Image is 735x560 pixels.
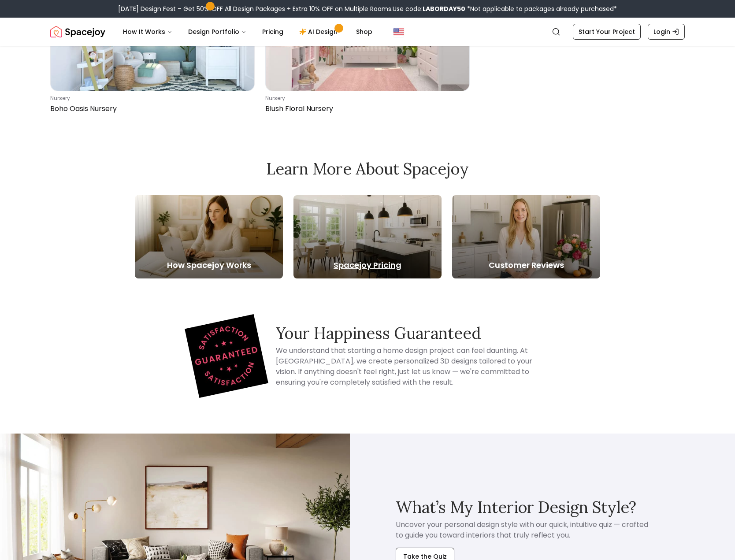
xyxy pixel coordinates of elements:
h3: Your Happiness Guaranteed [276,324,544,342]
div: [DATE] Design Fest – Get 50% OFF All Design Packages + Extra 10% OFF on Multiple Rooms. [118,4,617,13]
nav: Global [50,18,685,46]
span: Use code: [393,4,465,13]
a: Start Your Project [573,24,641,40]
a: Spacejoy Pricing [293,195,442,278]
h3: What’s My Interior Design Style? [396,498,636,516]
nav: Main [116,23,379,41]
h5: Spacejoy Pricing [293,259,442,271]
div: Happiness Guarantee Information [170,321,565,391]
a: Spacejoy [50,23,105,41]
button: Design Portfolio [181,23,253,41]
p: Boho Oasis Nursery [50,104,251,114]
img: Spacejoy logo representing our Happiness Guaranteed promise [185,314,268,398]
a: Login [648,24,685,40]
h5: Customer Reviews [452,259,600,271]
h2: Learn More About Spacejoy [135,160,600,178]
p: nursery [50,95,251,102]
img: United States [393,26,404,37]
p: nursery [265,95,466,102]
a: How Spacejoy Works [135,195,283,278]
h4: We understand that starting a home design project can feel daunting. At [GEOGRAPHIC_DATA], we cre... [276,345,544,388]
a: AI Design [292,23,347,41]
h5: How Spacejoy Works [135,259,283,271]
a: Customer Reviews [452,195,600,278]
button: How It Works [116,23,179,41]
span: *Not applicable to packages already purchased* [465,4,617,13]
a: Pricing [255,23,290,41]
p: Uncover your personal design style with our quick, intuitive quiz — crafted to guide you toward i... [396,519,650,541]
a: Shop [349,23,379,41]
b: LABORDAY50 [423,4,465,13]
p: Blush Floral Nursery [265,104,466,114]
img: Spacejoy Logo [50,23,105,41]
